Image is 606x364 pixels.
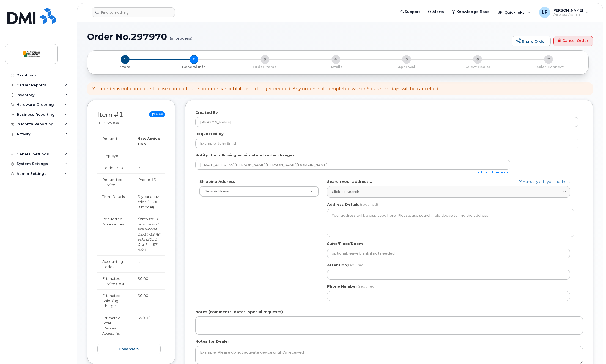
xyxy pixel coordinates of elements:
label: Notes for Dealer [195,339,229,344]
td: Requested Accessories [97,213,133,255]
td: Term Details [97,191,133,213]
span: (required) [347,263,365,267]
td: $79.99 [133,312,165,339]
span: Click to search [332,189,359,194]
a: Cancel Order [553,36,593,47]
label: Requested By [195,131,224,136]
label: Phone Number [327,284,357,289]
td: Request [97,133,133,150]
span: New Address [204,189,229,193]
a: add another email [477,170,510,174]
span: (required) [358,284,376,288]
label: Shipping Address [199,179,235,184]
small: (Device & Accessories) [102,326,121,335]
span: … [138,259,140,264]
button: collapse [97,344,161,354]
td: $0.00 [133,272,165,289]
small: (in process) [170,32,193,40]
a: New Address [200,186,319,196]
div: Your order is not complete. Please complete the order or cancel it if it is no longer needed. Any... [92,86,439,92]
span: $79.99 [149,111,165,117]
td: Carrier Base [97,162,133,174]
span: (required) [360,202,378,206]
small: in process [97,120,119,125]
td: iPhone 13 [133,173,165,191]
td: Estimated Device Cost [97,272,133,289]
td: Accounting Codes [97,255,133,272]
td: Estimated Total [97,312,133,339]
input: optional, leave blank if not needed [327,249,570,258]
input: Example: john@appleseed.com [195,160,510,170]
span: 1 [121,55,130,64]
td: Employee [97,150,133,162]
label: Created By [195,110,218,115]
td: Bell [133,162,165,174]
label: Search your address... [327,179,372,184]
td: 3-year activation (128GB model) [133,191,165,213]
td: Estimated Shipping Charge [97,289,133,312]
label: Notes (comments, dates, special requests) [195,309,283,315]
a: Click to search [327,186,570,197]
label: Suite/Floor/Room [327,241,363,246]
h1: Order No.297970 [87,32,509,42]
a: Manually edit your address [519,179,570,184]
label: Address Details [327,202,359,207]
a: 1 Store [92,64,158,70]
strong: New Activation [138,136,160,146]
label: Notify the following emails about order changes [195,153,295,158]
i: OtterBox - Commuter Case iPhone 15/14/13 (Black) (90310) x 1 — $79.99 [138,217,160,252]
td: Requested Device [97,173,133,191]
td: $0.00 [133,289,165,312]
label: Attention [327,263,365,268]
h3: Item #1 [97,111,123,125]
p: Store [94,65,156,70]
input: Example: John Smith [195,139,578,148]
a: Share Order [512,36,551,47]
